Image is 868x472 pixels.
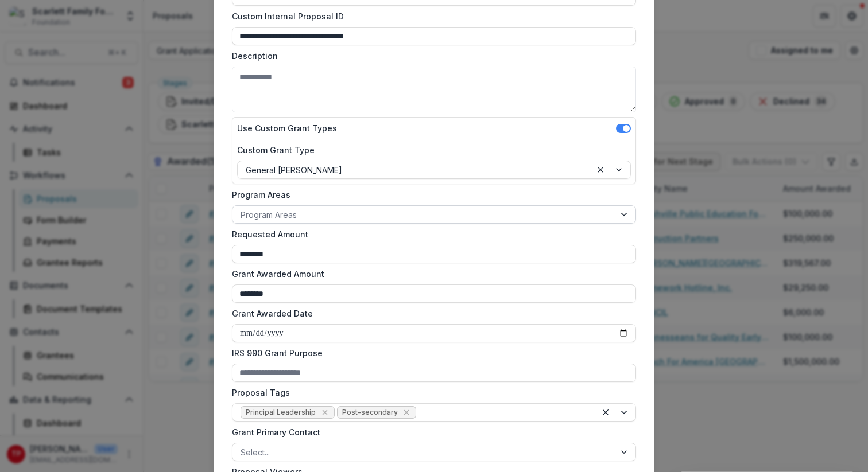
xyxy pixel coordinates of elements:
label: Grant Awarded Date [232,307,629,319]
label: Description [232,50,629,62]
div: Remove Principal Leadership [319,407,331,418]
span: Principal Leadership [246,408,316,416]
div: Clear selected options [594,163,607,177]
span: Post-secondary [342,408,398,416]
label: Proposal Tags [232,387,629,399]
label: Custom Grant Type [237,144,624,156]
label: Custom Internal Proposal ID [232,10,629,22]
label: Requested Amount [232,228,629,240]
label: Use Custom Grant Types [237,122,337,134]
div: Clear selected options [599,405,613,419]
label: IRS 990 Grant Purpose [232,347,629,359]
div: Remove Post-secondary [401,407,412,418]
label: Program Areas [232,189,629,201]
label: Grant Primary Contact [232,426,629,438]
label: Grant Awarded Amount [232,268,629,280]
